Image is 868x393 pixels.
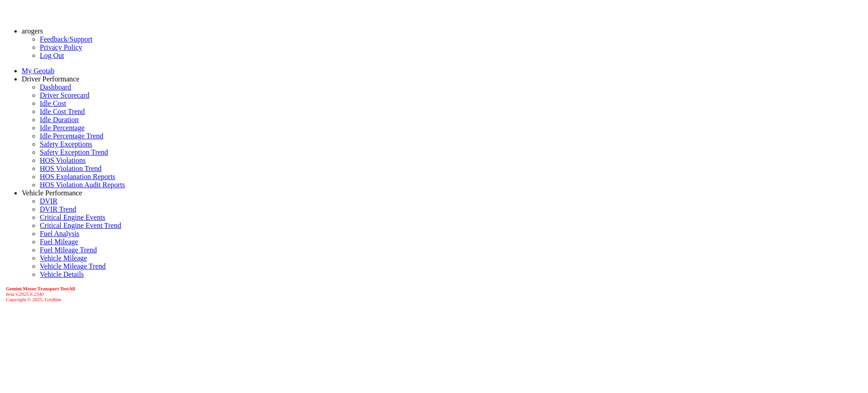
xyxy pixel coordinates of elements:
a: Safety Exceptions [40,140,92,148]
a: Vehicle Mileage [40,254,87,262]
a: Idle Cost [40,99,66,107]
a: Vehicle Mileage Trend [40,262,106,270]
a: Driver Performance [22,75,80,83]
a: Idle Percentage [40,124,85,132]
a: Idle Duration [40,116,79,123]
a: Idle Percentage Trend [40,132,103,140]
b: Gemini Motor Transport TestAll [6,286,75,291]
a: Privacy Policy [40,43,82,51]
a: Safety Exception Trend [40,148,108,156]
a: Fuel Analysis [40,230,80,237]
a: Driver Scorecard [40,91,90,99]
div: Copyright © 2025, Gridline [6,286,864,302]
a: Vehicle Details [40,270,84,278]
a: Critical Engine Event Trend [40,222,121,229]
a: Feedback/Support [40,35,92,43]
a: Log Out [40,52,64,59]
a: Vehicle Performance [22,189,82,197]
a: Fuel Mileage [40,238,78,246]
i: beta v.2025.6.2340 [6,291,44,297]
a: HOS Violation Trend [40,165,102,172]
a: My Geotab [22,67,54,75]
a: Critical Engine Events [40,213,105,221]
a: HOS Explanation Reports [40,173,115,180]
a: DVIR [40,197,57,205]
a: Fuel Mileage Trend [40,246,97,254]
a: arogers [22,27,43,35]
a: DVIR Trend [40,205,76,213]
a: Idle Cost Trend [40,108,85,115]
a: Dashboard [40,83,71,91]
a: HOS Violations [40,156,85,164]
a: HOS Violation Audit Reports [40,181,125,189]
